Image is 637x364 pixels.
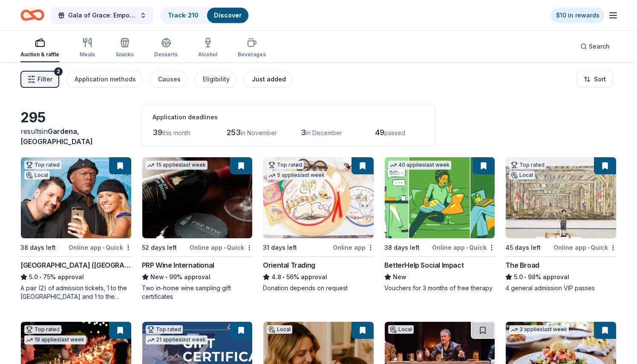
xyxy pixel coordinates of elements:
button: Beverages [238,34,266,62]
img: Image for Oriental Trading [263,157,374,238]
div: Vouchers for 3 months of free therapy [384,284,496,292]
button: Gala of Grace: Empowering Futures for El Porvenir [51,7,153,24]
div: Online app Quick [553,242,617,253]
div: A pair (2) of admission tickets, 1 to the [GEOGRAPHIC_DATA] and 1 to the [GEOGRAPHIC_DATA] [20,284,132,301]
span: New [393,272,406,282]
button: Causes [150,71,187,88]
div: 4 general admission VIP passes [505,284,617,292]
div: 21 applies last week [146,335,208,344]
img: Image for BetterHelp Social Impact [385,157,495,238]
span: • [283,274,285,280]
div: Local [267,325,292,334]
div: 52 days left [142,243,177,253]
button: Sort [576,71,613,88]
div: Online app Quick [69,242,132,253]
span: • [39,274,41,280]
span: this month [162,129,190,136]
span: 4.8 [271,272,281,282]
a: Image for BetterHelp Social Impact40 applieslast week38 days leftOnline app•QuickBetterHelp Socia... [384,157,496,292]
div: 40 applies last week [388,161,451,170]
div: 99% approval [142,272,253,282]
span: 3 [301,128,306,137]
span: passed [384,129,405,136]
a: Discover [214,12,242,19]
span: Gardena, [GEOGRAPHIC_DATA] [20,127,93,146]
a: Image for The BroadTop ratedLocal45 days leftOnline app•QuickThe Broad5.0•98% approval4 general a... [505,157,617,292]
div: [GEOGRAPHIC_DATA] ([GEOGRAPHIC_DATA]) [20,260,132,270]
img: Image for Hollywood Wax Museum (Hollywood) [21,157,131,238]
div: Beverages [238,51,266,58]
div: Application deadlines [153,112,425,122]
span: in November [241,129,277,136]
div: Snacks [115,51,134,58]
a: Image for Oriental TradingTop rated5 applieslast week31 days leftOnline appOriental Trading4.8•56... [263,157,374,292]
div: Online app Quick [190,242,253,253]
div: Local [388,325,414,334]
div: 56% approval [263,272,374,282]
div: Local [509,171,535,179]
span: in December [306,129,342,136]
div: PRP Wine International [142,260,214,270]
div: Causes [158,74,181,84]
button: Auction & raffle [20,34,59,62]
div: 2 [54,67,63,76]
button: Track· 210Discover [160,7,249,24]
div: 19 applies last week [24,335,86,344]
button: Filter2 [20,71,59,88]
div: BetterHelp Social Impact [384,260,464,270]
div: Auction & raffle [20,51,59,58]
div: The Broad [505,260,539,270]
div: Eligibility [203,74,230,84]
span: 49 [375,128,384,137]
div: Application methods [75,74,136,84]
span: Search [589,41,610,52]
div: Top rated [24,161,61,169]
a: Home [20,5,44,25]
img: Image for The Broad [506,157,616,238]
div: Top rated [267,161,304,169]
div: 31 days left [263,243,297,253]
div: 5 applies last week [267,171,326,180]
div: Local [24,171,50,179]
span: 5.0 [29,272,38,282]
span: • [466,244,468,251]
button: Alcohol [198,34,217,62]
img: Image for PRP Wine International [142,157,253,238]
div: 45 days left [505,243,541,253]
span: • [588,244,589,251]
div: results [20,126,132,147]
span: Sort [594,74,606,84]
a: Image for PRP Wine International15 applieslast week52 days leftOnline app•QuickPRP Wine Internati... [142,157,253,301]
div: Alcohol [198,51,217,58]
span: • [103,244,104,251]
div: Meals [80,51,95,58]
div: Two in-home wine sampling gift certificates [142,284,253,301]
div: 38 days left [20,243,56,253]
span: 39 [153,128,162,137]
div: Oriental Trading [263,260,315,270]
span: • [525,274,527,280]
div: Desserts [154,51,178,58]
span: 5.0 [514,272,523,282]
div: 15 applies last week [146,161,208,170]
button: Search [574,38,617,55]
button: Meals [80,34,95,62]
a: Track· 210 [168,12,199,19]
a: $10 in rewards [551,8,605,23]
button: Application methods [66,71,143,88]
button: Snacks [115,34,134,62]
div: 295 [20,109,132,126]
span: Filter [37,74,52,84]
span: • [224,244,225,251]
div: 98% approval [505,272,617,282]
span: 253 [227,128,241,137]
div: Top rated [509,161,546,169]
div: Donation depends on request [263,284,374,292]
div: Top rated [24,325,61,334]
span: in [20,127,93,146]
div: Just added [252,74,286,84]
button: Desserts [154,34,178,62]
span: • [165,274,167,280]
button: Eligibility [194,71,236,88]
span: New [150,272,164,282]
